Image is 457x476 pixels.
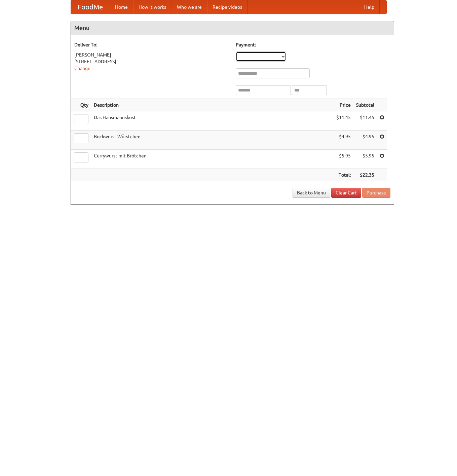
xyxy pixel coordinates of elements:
[353,150,377,169] td: $5.95
[334,111,353,131] td: $11.45
[133,0,172,14] a: How it works
[353,99,377,111] th: Subtotal
[334,131,353,150] td: $4.95
[353,169,377,181] th: $22.35
[91,111,334,131] td: Das Hausmannskost
[71,0,110,14] a: FoodMe
[91,150,334,169] td: Currywurst mit Brötchen
[172,0,207,14] a: Who we are
[74,41,229,48] h5: Deliver To:
[331,188,361,198] a: Clear Cart
[362,188,390,198] button: Purchase
[353,111,377,131] td: $11.45
[334,169,353,181] th: Total:
[236,41,390,48] h5: Payment:
[207,0,247,14] a: Recipe videos
[359,0,380,14] a: Help
[334,150,353,169] td: $5.95
[91,99,334,111] th: Description
[74,51,229,58] div: [PERSON_NAME]
[91,131,334,150] td: Bockwurst Würstchen
[71,21,394,35] h4: Menu
[334,99,353,111] th: Price
[71,99,91,111] th: Qty
[110,0,133,14] a: Home
[74,58,229,65] div: [STREET_ADDRESS]
[353,131,377,150] td: $4.95
[293,188,330,198] a: Back to Menu
[74,66,90,71] a: Change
